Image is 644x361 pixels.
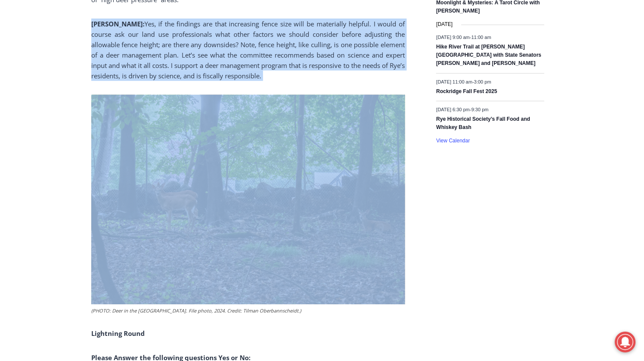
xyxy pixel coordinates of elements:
[91,307,405,315] figcaption: (PHOTO: Deer in the [GEOGRAPHIC_DATA]. File photo, 2024. Credit: Tilman Oberbannscheidt.)
[90,73,94,82] div: 3
[218,0,409,84] div: "I learned about the history of a place I’d honestly never considered even as a resident of [GEOG...
[436,79,472,84] span: [DATE] 11:00 am
[96,73,99,82] div: /
[471,35,491,40] span: 11:00 am
[91,329,145,338] b: Lightning Round
[436,88,497,95] a: Rockridge Fall Fest 2025
[436,116,530,131] a: Rye Historical Society’s Fall Food and Whiskey Bash
[436,35,469,40] span: [DATE] 9:00 am
[91,19,144,28] b: [PERSON_NAME]:
[7,87,111,107] h4: [PERSON_NAME] Read Sanctuary Fall Fest: [DATE]
[436,20,452,29] time: [DATE]
[436,107,469,112] span: [DATE] 6:30 pm
[226,86,401,106] span: Intern @ [DOMAIN_NAME]
[471,107,488,112] span: 9:30 pm
[91,95,405,304] img: (PHOTO: Deer in the Rye Nature Center. File photo, 2024. Credit: Tilman Oberbannscheidt.)
[436,35,491,40] time: -
[101,73,105,82] div: 6
[436,44,541,68] a: Hike River Trail at [PERSON_NAME][GEOGRAPHIC_DATA] with State Senators [PERSON_NAME] and [PERSON_...
[436,107,488,112] time: -
[90,26,121,71] div: Face Painting
[208,84,419,108] a: Intern @ [DOMAIN_NAME]
[474,79,491,84] span: 3:00 pm
[436,138,470,144] a: View Calendar
[91,19,405,80] span: Yes, if the findings are that increasing fence size will be materially helpful. I would of course...
[0,86,125,108] a: [PERSON_NAME] Read Sanctuary Fall Fest: [DATE]
[436,79,491,84] time: -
